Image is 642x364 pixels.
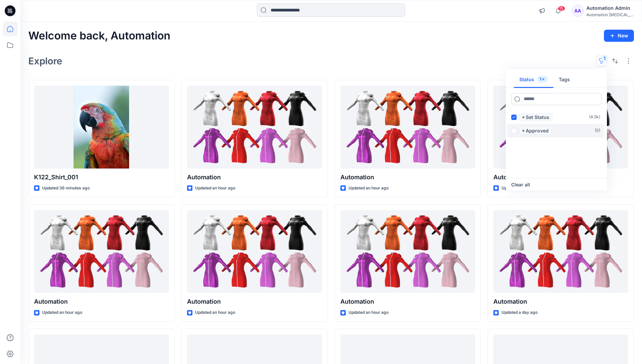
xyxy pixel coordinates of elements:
[187,297,322,306] p: Automation
[340,210,475,293] a: Automation
[34,297,169,306] p: Automation
[493,173,628,182] p: Automation
[340,297,475,306] p: Automation
[514,72,553,88] button: Status
[595,127,600,134] p: ( 0 )
[501,309,538,316] p: Updated a day ago
[34,210,169,293] a: Automation
[493,210,628,293] a: Automation
[519,113,552,121] span: Set Status
[596,56,607,66] button: 1
[28,56,62,66] h2: Explore
[348,185,389,192] p: Updated an hour ago
[42,185,90,192] p: Updated 36 minutes ago
[28,30,171,42] h2: Welcome back, Automation
[558,6,565,11] span: 15
[526,127,549,135] p: Approved
[586,12,634,17] div: Automation [MEDICAL_DATA]...
[511,181,530,189] button: Clear all
[586,4,634,12] div: Automation Admin
[572,5,584,17] div: AA
[493,86,628,169] a: Automation
[348,309,389,316] p: Updated an hour ago
[195,185,235,192] p: Updated an hour ago
[589,114,600,121] p: ( 4.5k )
[519,127,552,135] span: Approved
[340,86,475,169] a: Automation
[540,76,541,83] p: 1
[187,86,322,169] a: Automation
[493,297,628,306] p: Automation
[604,30,634,42] button: New
[195,309,235,316] p: Updated an hour ago
[187,210,322,293] a: Automation
[501,185,542,192] p: Updated an hour ago
[187,173,322,182] p: Automation
[553,72,575,88] button: Tags
[42,309,82,316] p: Updated an hour ago
[526,113,549,121] p: Set Status
[34,86,169,169] a: K122_Shirt_001
[34,173,169,182] p: K122_Shirt_001
[340,173,475,182] p: Automation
